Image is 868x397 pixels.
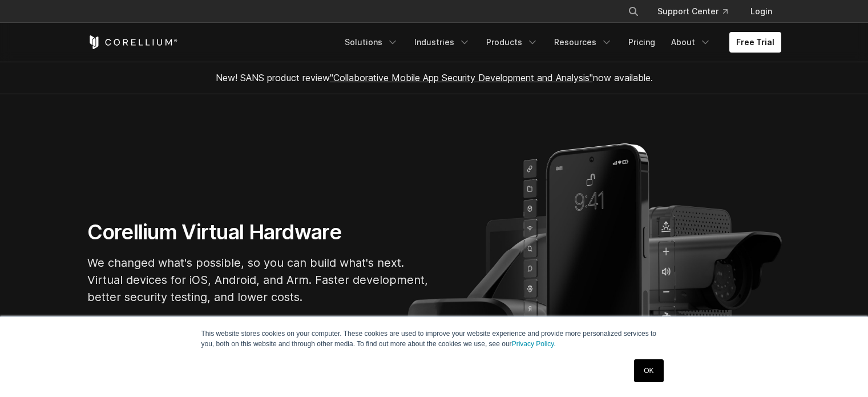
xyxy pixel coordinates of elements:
[87,35,178,49] a: Corellium Home
[338,32,405,53] a: Solutions
[623,1,644,22] button: Search
[479,32,545,53] a: Products
[338,32,781,53] div: Navigation Menu
[729,32,781,53] a: Free Trial
[621,32,662,53] a: Pricing
[741,1,781,22] a: Login
[634,359,663,382] a: OK
[512,340,556,348] a: Privacy Policy.
[87,254,430,306] p: We changed what's possible, so you can build what's next. Virtual devices for iOS, Android, and A...
[547,32,619,53] a: Resources
[201,328,667,349] p: This website stores cookies on your computer. These cookies are used to improve your website expe...
[87,219,430,245] h1: Corellium Virtual Hardware
[216,72,653,83] span: New! SANS product review now available.
[330,72,593,83] a: "Collaborative Mobile App Security Development and Analysis"
[407,32,477,53] a: Industries
[614,1,781,22] div: Navigation Menu
[664,32,718,53] a: About
[648,1,737,22] a: Support Center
